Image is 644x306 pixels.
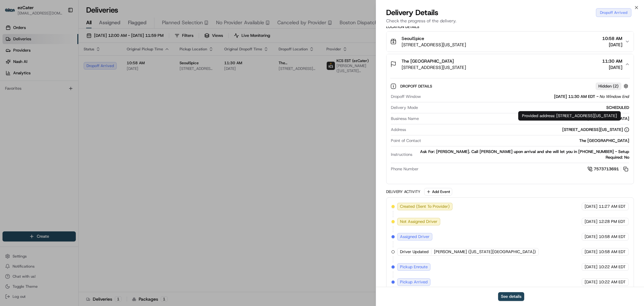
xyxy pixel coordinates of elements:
span: 10:22 AM EDT [599,264,626,270]
span: Pickup Enroute [400,264,428,270]
a: 📗Knowledge Base [4,89,51,100]
input: Clear [16,41,104,47]
span: Instructions [391,152,412,157]
button: The [GEOGRAPHIC_DATA][STREET_ADDRESS][US_STATE]11:30 AM[DATE] [386,54,634,74]
span: Assigned Driver [400,234,430,240]
a: Powered byPylon [44,106,76,111]
div: Start new chat [21,60,103,66]
span: Dropoff Details [400,84,433,89]
span: Point of Contact [391,138,421,144]
span: Dropoff Window [391,94,421,99]
p: Check the progress of the delivery. [386,18,634,24]
span: Knowledge Base [13,91,48,98]
span: [DATE] [602,42,622,48]
span: Delivery Mode [391,105,418,110]
span: [DATE] [585,219,597,224]
span: SeoulSpice [402,35,424,42]
span: 10:58 AM EDT [599,234,626,240]
span: - [597,94,598,99]
span: [DATE] [585,234,597,240]
span: 11:30 AM [602,58,622,64]
span: 7573713691 [594,166,619,172]
span: API Documentation [59,91,101,98]
div: 📗 [6,92,11,97]
button: Hidden (2) [596,82,630,90]
p: Welcome 👋 [6,25,114,35]
button: SeoulSpice[STREET_ADDRESS][US_STATE]10:58 AM[DATE] [386,31,634,52]
div: Delivery Activity [386,189,420,194]
span: Phone Number [391,166,419,172]
span: [STREET_ADDRESS][US_STATE] [402,42,466,48]
span: [STREET_ADDRESS][US_STATE] [402,64,466,71]
span: No Window End [600,94,629,99]
div: 💻 [53,92,58,97]
button: See details [498,292,524,301]
span: [PERSON_NAME] ([US_STATE][GEOGRAPHIC_DATA]) [434,249,536,255]
span: [DATE] [602,64,622,71]
img: Nash [6,6,19,19]
span: Hidden ( 2 ) [598,83,619,89]
div: [STREET_ADDRESS][US_STATE] [562,127,629,133]
span: 10:22 AM EDT [599,279,626,285]
span: The [GEOGRAPHIC_DATA] [402,58,454,64]
div: SCHEDULED [420,105,629,110]
span: Delivery Details [386,8,438,18]
span: 11:27 AM EDT [599,204,626,209]
div: The [GEOGRAPHIC_DATA][STREET_ADDRESS][US_STATE]11:30 AM[DATE] [386,74,634,184]
span: Driver Updated [400,249,429,255]
div: The [GEOGRAPHIC_DATA] [421,116,629,122]
div: We're available if you need us! [21,66,80,71]
div: The [GEOGRAPHIC_DATA] [424,138,629,144]
span: Address [391,127,406,133]
span: [DATE] [585,204,597,209]
span: Pickup Arrived [400,279,428,285]
span: Not Assigned Driver [400,219,437,224]
img: 1736555255976-a54dd68f-1ca7-489b-9aae-adbdc363a1c4 [6,60,18,71]
button: Add Event [424,188,452,195]
div: Ask For: [PERSON_NAME]. Call [PERSON_NAME] upon arrival and she will let you in [PHONE_NUMBER] - ... [415,149,629,160]
span: [DATE] [585,264,597,270]
span: [DATE] [585,279,597,285]
span: 10:58 AM EDT [599,249,626,255]
button: Start new chat [107,62,114,70]
div: Provided address: [STREET_ADDRESS][US_STATE] [518,111,621,121]
span: 12:28 PM EDT [599,219,625,224]
span: Business Name [391,116,419,122]
a: 💻API Documentation [51,89,103,100]
span: [DATE] [585,249,597,255]
div: Location Details [386,24,634,29]
span: [DATE] 11:30 AM EDT [554,94,595,99]
a: 7573713691 [587,166,629,173]
span: Created (Sent To Provider) [400,204,450,209]
span: Pylon [63,107,76,111]
span: 10:58 AM [602,35,622,42]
